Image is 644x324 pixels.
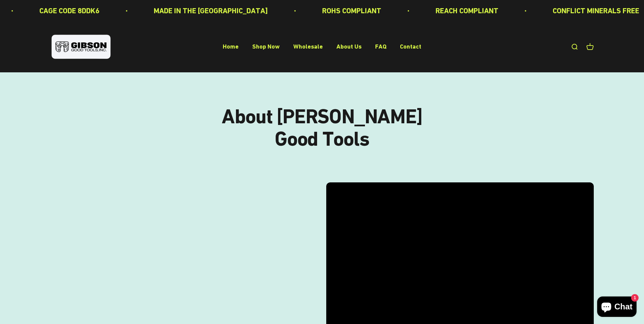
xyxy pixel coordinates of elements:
[31,5,90,17] p: ROHS COMPLIANT
[212,105,433,150] p: About [PERSON_NAME] Good Tools
[262,5,348,17] p: CONFLICT MINERALS FREE
[403,5,471,17] p: PROP 65 COMPLIANT
[293,43,323,50] a: Wholesale
[223,43,239,50] a: Home
[400,43,421,50] a: Contact
[252,43,280,50] a: Shop Now
[595,296,639,319] inbox-online-store-chat: Shopify online store chat
[375,43,386,50] a: FAQ
[336,43,362,50] a: About Us
[526,5,586,17] p: CAGE CODE 8DDK6
[145,5,207,17] p: REACH COMPLIANT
